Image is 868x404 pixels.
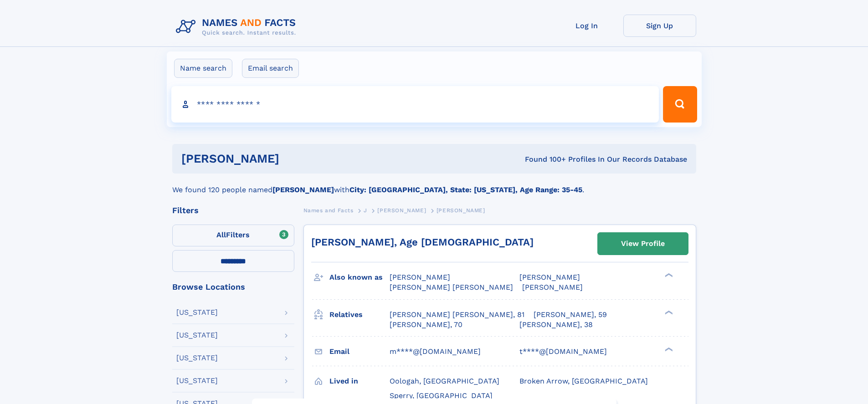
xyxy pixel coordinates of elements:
label: Email search [242,59,299,78]
a: [PERSON_NAME] [PERSON_NAME], 81 [390,310,524,320]
a: [PERSON_NAME], 59 [534,310,607,320]
h3: Email [329,344,390,359]
label: Name search [174,59,232,78]
a: Names and Facts [303,205,354,216]
div: ❯ [663,309,673,315]
div: [US_STATE] [176,332,218,339]
img: Logo Names and Facts [172,15,303,39]
span: Broken Arrow, [GEOGRAPHIC_DATA] [519,377,648,385]
span: [PERSON_NAME] [437,207,485,214]
div: Browse Locations [172,283,294,291]
a: [PERSON_NAME], 70 [390,320,462,330]
div: ❯ [663,346,673,352]
div: View Profile [621,233,665,254]
span: [PERSON_NAME] [PERSON_NAME] [390,283,513,291]
span: Sperry, [GEOGRAPHIC_DATA] [390,391,493,400]
span: [PERSON_NAME] [390,273,450,281]
a: View Profile [598,233,688,255]
div: We found 120 people named with . [172,174,696,195]
a: [PERSON_NAME], Age [DEMOGRAPHIC_DATA] [311,236,534,248]
label: Filters [172,225,294,246]
span: [PERSON_NAME] [519,273,580,281]
span: Oologah, [GEOGRAPHIC_DATA] [390,377,499,385]
b: [PERSON_NAME] [272,185,334,194]
b: City: [GEOGRAPHIC_DATA], State: [US_STATE], Age Range: 35-45 [349,185,582,194]
span: [PERSON_NAME] [522,283,583,291]
h1: [PERSON_NAME] [181,153,402,164]
h3: Lived in [329,373,390,389]
a: [PERSON_NAME], 38 [519,320,593,330]
button: Search Button [663,86,697,123]
a: Log In [550,15,623,37]
a: [PERSON_NAME] [377,205,426,216]
h3: Also known as [329,270,390,285]
div: Found 100+ Profiles In Our Records Database [402,154,687,164]
span: All [216,230,226,239]
div: Filters [172,206,294,215]
div: [US_STATE] [176,309,218,316]
span: J [364,207,367,214]
a: J [364,205,367,216]
a: Sign Up [623,15,696,37]
input: search input [171,86,659,123]
h3: Relatives [329,307,390,322]
span: [PERSON_NAME] [377,207,426,214]
div: [US_STATE] [176,354,218,362]
div: ❯ [663,272,673,278]
div: [US_STATE] [176,377,218,384]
